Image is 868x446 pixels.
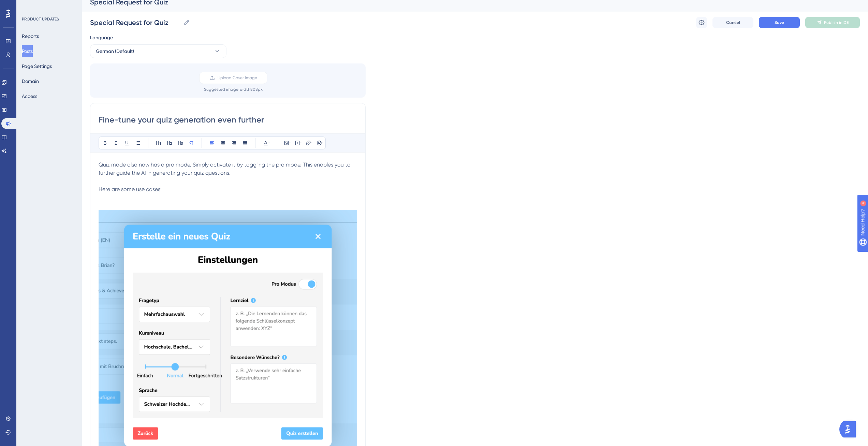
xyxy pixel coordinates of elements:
[22,16,59,22] div: PRODUCT UPDATES
[726,20,740,25] span: Cancel
[775,20,784,25] span: Save
[22,60,52,72] button: Page Settings
[90,18,180,27] input: Post Name
[218,75,257,81] span: Upload Cover Image
[759,17,800,28] button: Save
[90,33,113,42] span: Language
[712,17,753,28] button: Cancel
[204,87,263,92] div: Suggested image width 808 px
[96,47,134,55] span: German (Default)
[16,2,43,10] span: Need Help?
[839,419,860,440] iframe: UserGuiding AI Assistant Launcher
[22,90,37,102] button: Access
[22,45,33,57] button: Posts
[824,20,849,25] span: Publish in DE
[47,3,49,9] div: 4
[99,161,352,192] span: Quiz mode also now has a pro mode. Simply activate it by toggling the pro mode. This enables you ...
[90,44,226,58] button: German (Default)
[805,17,860,28] button: Publish in DE
[99,114,357,125] input: Post Title
[22,75,39,87] button: Domain
[22,30,39,42] button: Reports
